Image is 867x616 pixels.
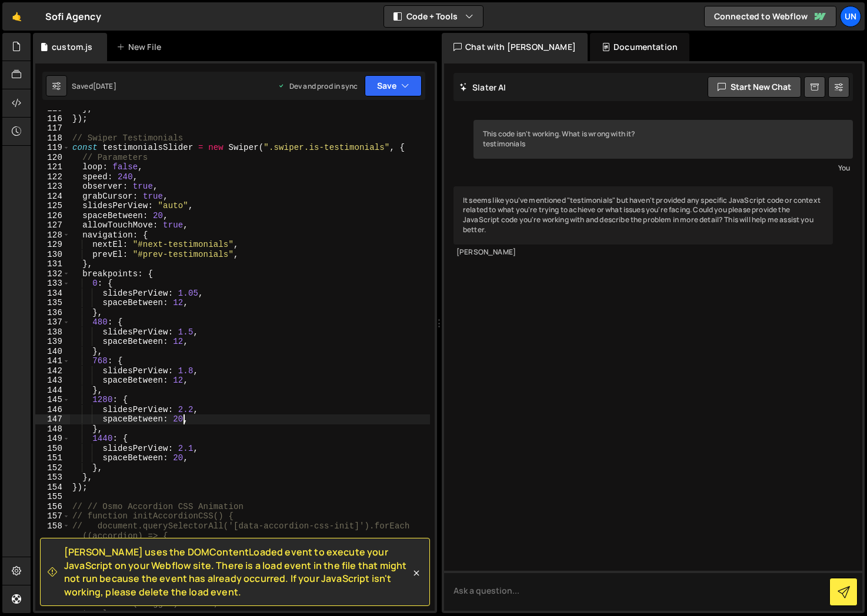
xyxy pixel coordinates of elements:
[35,356,70,366] div: 141
[35,492,70,502] div: 155
[35,444,70,454] div: 150
[704,6,836,27] a: Connected to Webflow
[35,424,70,434] div: 148
[35,133,70,143] div: 118
[35,366,70,376] div: 142
[35,521,70,541] div: 158
[35,240,70,250] div: 129
[35,259,70,269] div: 131
[35,250,70,260] div: 130
[45,9,101,24] div: Sofi Agency
[35,220,70,230] div: 127
[35,386,70,396] div: 144
[35,114,70,124] div: 116
[384,6,483,27] button: Code + Tools
[35,473,70,483] div: 153
[476,162,850,174] div: You
[473,120,853,159] div: This code isn't working. What is wrong with it? testimonials
[72,81,116,91] div: Saved
[35,570,70,580] div: 161
[456,247,830,257] div: [PERSON_NAME]
[278,81,358,91] div: Dev and prod in sync
[35,279,70,289] div: 133
[35,172,70,182] div: 122
[35,162,70,172] div: 121
[35,463,70,473] div: 152
[35,143,70,153] div: 119
[35,414,70,424] div: 147
[35,327,70,337] div: 138
[840,6,861,27] a: Un
[64,545,411,598] span: [PERSON_NAME] uses the DOMContentLoaded event to execute your JavaScript on your Webflow site. Th...
[35,337,70,347] div: 139
[35,123,70,133] div: 117
[590,33,689,61] div: Documentation
[35,395,70,405] div: 145
[35,230,70,240] div: 128
[116,41,166,53] div: New File
[35,347,70,357] div: 140
[708,76,801,98] button: Start new chat
[35,289,70,299] div: 134
[365,75,422,96] button: Save
[35,453,70,463] div: 151
[459,82,506,93] h2: Slater AI
[35,201,70,211] div: 125
[35,211,70,221] div: 126
[35,405,70,415] div: 146
[35,541,70,560] div: 159
[35,376,70,386] div: 143
[35,580,70,599] div: 162
[35,182,70,192] div: 123
[35,153,70,163] div: 120
[35,511,70,521] div: 157
[35,317,70,327] div: 137
[35,434,70,444] div: 149
[453,186,833,245] div: It seems like you've mentioned "testimonials" but haven't provided any specific JavaScript code o...
[35,308,70,318] div: 136
[35,560,70,570] div: 160
[35,502,70,512] div: 156
[93,81,116,91] div: [DATE]
[35,298,70,308] div: 135
[35,192,70,202] div: 124
[52,41,92,53] div: custom.js
[2,2,31,31] a: 🤙
[35,269,70,279] div: 132
[442,33,588,61] div: Chat with [PERSON_NAME]
[35,483,70,493] div: 154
